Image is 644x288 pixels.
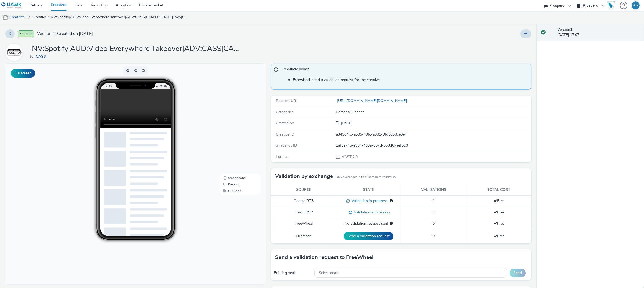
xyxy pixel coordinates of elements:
span: Categories [276,110,294,115]
span: Enabled [18,30,34,37]
td: FreeWheel [271,218,336,229]
li: Smartphone [215,111,254,118]
img: mobile [3,15,8,20]
div: AR [633,1,638,9]
span: Desktop [223,119,235,122]
a: Hawk Academy [607,1,617,10]
a: [URL][DOMAIN_NAME][DOMAIN_NAME] [336,98,409,103]
button: Fullscreen [11,69,35,78]
span: Validation in progress [350,198,388,203]
li: QR Code [215,124,254,130]
span: 0 [433,221,435,226]
th: Total cost [466,184,532,195]
li: Freewheel: send a validation request for the creative [293,77,528,83]
div: Existing deals [274,270,312,276]
span: Free [493,198,504,203]
a: CASS [36,54,48,59]
span: Version 1 - Created on [DATE] [37,31,93,37]
span: Creative ID [276,132,294,137]
img: Hawk Academy [607,1,615,10]
td: Google RTB [271,195,336,207]
span: Select deals... [319,271,341,275]
div: Creation 12 September 2025, 17:07 [340,121,352,126]
span: Free [493,234,504,239]
a: CASS [5,50,25,55]
span: VAST 2.0 [341,154,358,159]
div: Please select a deal below and click on Send to send a validation request to FreeWheel. [390,221,393,226]
button: Send a validation request [344,232,393,240]
span: 1 [433,198,435,203]
span: [DATE] [340,121,352,126]
small: Only exchanges in this list require validation [336,175,396,179]
span: Snapshot ID [276,143,297,148]
th: Validations [401,184,466,195]
h3: Send a validation request to FreeWheel [275,253,374,261]
span: Free [493,221,504,226]
button: Send [510,269,526,277]
span: Validation in progress [352,210,390,215]
div: Personal Finance [336,110,531,115]
td: Pubmatic [271,229,336,243]
span: Format [276,154,288,159]
div: [DATE] 17:07 [557,27,640,38]
span: QR Code [223,126,236,129]
img: undefined Logo [1,2,22,9]
span: Smartphone [223,113,240,116]
a: Creative : INV:Spotify|AUD:Video Everywhere Takeover|ADV:CASS|CAM:H2 [DATE]-Nov|CHA:Video|PLA:Pro... [31,11,192,24]
span: 1 [433,210,435,215]
img: CASS [6,45,22,60]
span: 14:50 [101,21,107,24]
h3: Validation by exchange [275,172,333,180]
span: Free [493,210,504,215]
span: Created on [276,121,294,126]
th: State [336,184,401,195]
li: Desktop [215,118,254,124]
span: 0 [433,234,435,239]
strong: Version 1 [557,27,572,32]
div: 2af5a746-e934-439a-8b7d-bb3d67aef510 [336,143,531,148]
div: a345d4f8-a505-49fc-a081-9fd5d58ce8ef [336,132,531,137]
div: No validation request sent [339,221,398,226]
th: Source [271,184,336,195]
span: for [30,54,36,59]
span: To deliver using: [282,67,526,74]
td: Hawk DSP [271,207,336,218]
span: Redirect URL [276,98,298,103]
h1: INV:Spotify|AUD:Video Everywhere Takeover|ADV:CASS|CAM:H2 [DATE]-Nov|CHA:Video|PLA:Prospero|TEC:N... [30,44,245,54]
